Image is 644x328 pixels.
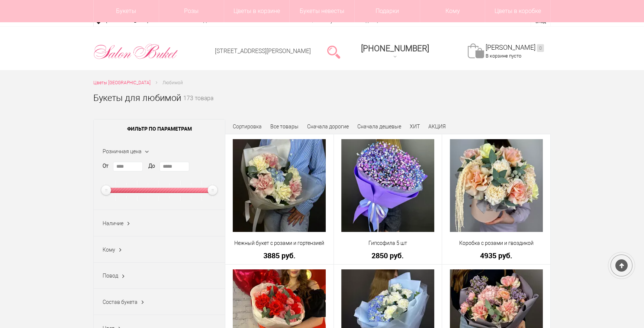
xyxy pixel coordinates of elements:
a: Цветы [GEOGRAPHIC_DATA] [93,79,151,87]
a: Гипсофила 5 шт [339,239,437,247]
a: Нежный букет с розами и гортензией [230,239,329,247]
span: [PHONE_NUMBER] [361,44,429,53]
a: 4935 руб. [447,252,545,259]
a: АКЦИЯ [428,124,446,129]
img: Коробка с розами и гвоздикой [450,139,543,232]
a: 3885 руб. [230,252,329,259]
a: ХИТ [410,124,420,129]
span: Повод [103,273,118,279]
img: Нежный букет с розами и гортензией [233,139,326,232]
a: Все товары [270,124,299,129]
a: Сначала дешевые [357,124,401,129]
a: [PHONE_NUMBER] [357,41,434,62]
a: [STREET_ADDRESS][PERSON_NAME] [215,47,311,55]
span: Любимой [162,80,183,85]
span: Фильтр по параметрам [94,119,225,138]
span: Сортировка [233,124,262,129]
small: 173 товара [183,96,213,114]
span: В корзине пусто [486,53,521,59]
span: Цветы [GEOGRAPHIC_DATA] [93,80,151,85]
a: Сначала дорогие [307,124,349,129]
img: Цветы Нижний Новгород [93,42,178,61]
img: Гипсофила 5 шт [341,139,434,232]
h1: Букеты для любимой [93,91,181,105]
a: 2850 руб. [339,252,437,259]
a: [PERSON_NAME] [486,43,544,52]
label: От [103,162,109,170]
span: Состав букета [103,299,138,305]
a: Коробка с розами и гвоздикой [447,239,545,247]
ins: 0 [537,44,544,52]
span: Розничная цена [103,148,142,154]
label: До [148,162,155,170]
span: Кому [103,247,115,253]
span: Наличие [103,220,123,226]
